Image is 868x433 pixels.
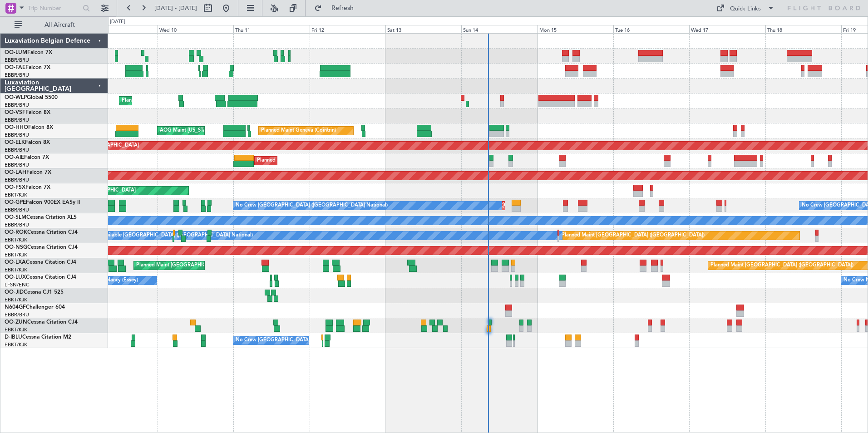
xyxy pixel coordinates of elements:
a: EBBR/BRU [5,132,29,138]
span: OO-LXA [5,260,26,265]
span: OO-FAE [5,65,25,70]
a: OO-FAEFalcon 7X [5,65,50,70]
div: No Crew Nancy (Essey) [84,274,138,287]
a: OO-ZUNCessna Citation CJ4 [5,320,78,325]
span: OO-FSX [5,185,25,190]
a: OO-LXACessna Citation CJ4 [5,260,76,265]
button: Refresh [310,1,365,15]
a: OO-LUMFalcon 7X [5,50,52,55]
a: EBBR/BRU [5,117,29,123]
div: Planned Maint [GEOGRAPHIC_DATA] ([GEOGRAPHIC_DATA]) [257,154,400,167]
div: [DATE] [110,18,125,26]
span: OO-ROK [5,230,27,235]
span: OO-HHO [5,125,28,130]
span: OO-GPE [5,200,26,205]
a: D-IBLUCessna Citation M2 [5,335,71,340]
span: D-IBLU [5,335,22,340]
div: No Crew [GEOGRAPHIC_DATA] ([GEOGRAPHIC_DATA] National) [236,199,388,212]
a: EBKT/KJK [5,192,27,198]
div: Planned Maint [GEOGRAPHIC_DATA] ([GEOGRAPHIC_DATA]) [562,229,705,242]
span: OO-ZUN [5,320,27,325]
a: OO-ROKCessna Citation CJ4 [5,230,78,235]
a: EBBR/BRU [5,147,29,153]
a: EBKT/KJK [5,296,27,303]
span: OO-LAH [5,170,26,175]
span: [DATE] - [DATE] [154,4,197,12]
a: OO-LAHFalcon 7X [5,170,51,175]
span: OO-VSF [5,110,25,115]
a: EBBR/BRU [5,57,29,64]
a: EBBR/BRU [5,177,29,183]
div: Sat 13 [385,25,461,33]
input: Trip Number [28,1,80,15]
div: AOG Maint [US_STATE] ([GEOGRAPHIC_DATA]) [160,124,270,138]
a: OO-VSFFalcon 8X [5,110,50,115]
div: Thu 18 [765,25,841,33]
a: OO-JIDCessna CJ1 525 [5,290,64,295]
div: Sun 14 [461,25,537,33]
button: Quick Links [712,1,779,15]
a: EBBR/BRU [5,221,29,228]
div: Mon 15 [538,25,613,33]
div: Planned Maint Liege [122,94,169,108]
a: OO-SLMCessna Citation XLS [5,215,77,220]
a: N604GFChallenger 604 [5,305,65,310]
div: Fri 12 [310,25,385,33]
div: Wed 17 [689,25,765,33]
a: OO-GPEFalcon 900EX EASy II [5,200,80,205]
a: EBKT/KJK [5,251,27,258]
a: LFSN/ENC [5,281,30,288]
button: All Aircraft [10,18,99,32]
a: EBKT/KJK [5,236,27,243]
a: OO-HHOFalcon 8X [5,125,53,130]
a: OO-WLPGlobal 5500 [5,95,58,100]
a: EBBR/BRU [5,72,29,79]
a: OO-NSGCessna Citation CJ4 [5,245,78,250]
div: A/C Unavailable [GEOGRAPHIC_DATA] ([GEOGRAPHIC_DATA] National) [84,229,253,242]
div: Planned Maint [GEOGRAPHIC_DATA] ([GEOGRAPHIC_DATA]) [710,259,853,272]
a: EBBR/BRU [5,102,29,108]
a: EBKT/KJK [5,266,27,273]
div: Wed 10 [158,25,233,33]
a: OO-AIEFalcon 7X [5,155,49,160]
div: Planned Maint Geneva (Cointrin) [261,124,336,138]
span: OO-LUX [5,275,26,280]
a: EBKT/KJK [5,341,27,348]
a: OO-LUXCessna Citation CJ4 [5,275,76,280]
div: Planned Maint [GEOGRAPHIC_DATA] ([GEOGRAPHIC_DATA] National) [136,259,301,272]
a: EBBR/BRU [5,207,29,213]
span: OO-AIE [5,155,24,160]
span: N604GF [5,305,26,310]
div: No Crew [GEOGRAPHIC_DATA] ([GEOGRAPHIC_DATA] National) [236,334,388,347]
div: Tue 9 [82,25,158,33]
span: OO-SLM [5,215,26,220]
span: OO-ELK [5,140,25,145]
a: OO-ELKFalcon 8X [5,140,50,145]
div: Thu 11 [233,25,309,33]
a: EBBR/BRU [5,162,29,168]
a: OO-FSXFalcon 7X [5,185,50,190]
span: OO-WLP [5,95,27,100]
span: OO-LUM [5,50,27,55]
span: OO-JID [5,290,24,295]
a: EBKT/KJK [5,326,27,333]
a: EBBR/BRU [5,311,29,318]
div: Tue 16 [613,25,689,33]
span: Refresh [324,5,362,11]
div: Quick Links [730,5,761,14]
span: OO-NSG [5,245,27,250]
span: All Aircraft [24,22,96,28]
